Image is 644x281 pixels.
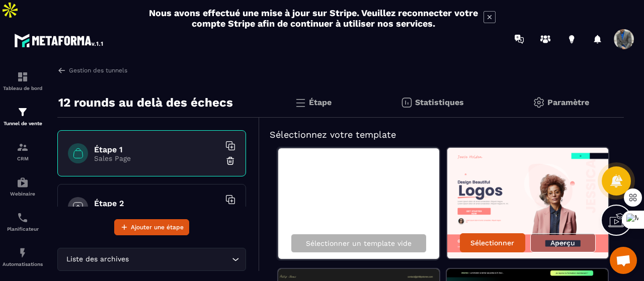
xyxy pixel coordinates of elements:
[3,134,43,169] a: formationformationCRM
[94,145,220,154] h6: Étape 1
[3,169,43,204] a: automationsautomationsWebinaire
[400,97,413,109] img: stats.20deebd0.svg
[64,254,131,265] span: Liste des archives
[3,121,43,126] p: Tunnel de vente
[610,247,637,274] a: Ouvrir le chat
[57,66,66,75] img: arrow
[94,199,220,208] h6: Étape 2
[17,141,29,153] img: formation
[3,156,43,161] p: CRM
[3,204,43,239] a: schedulerschedulerPlanificateur
[3,261,43,267] p: Automatisations
[3,239,43,274] a: automationsautomationsAutomatisations
[547,98,589,107] p: Paramètre
[58,92,233,113] p: 12 rounds au delà des échecs
[148,8,478,29] h2: Nous avons effectué une mise à jour sur Stripe. Veuillez reconnecter votre compte Stripe afin de ...
[14,31,105,49] img: logo
[17,212,29,224] img: scheduler
[17,71,29,83] img: formation
[225,156,235,166] img: trash
[131,222,184,232] span: Ajouter une étape
[470,239,514,247] p: Sélectionner
[270,128,614,142] h5: Sélectionnez votre template
[294,97,306,109] img: bars.0d591741.svg
[533,97,545,109] img: setting-gr.5f69749f.svg
[131,254,229,265] input: Search for option
[309,98,332,107] p: Étape
[3,85,43,91] p: Tableau de bord
[114,219,189,235] button: Ajouter une étape
[447,148,608,258] img: image
[550,239,575,247] p: Aperçu
[3,226,43,232] p: Planificateur
[17,176,29,189] img: automations
[3,63,43,99] a: formationformationTableau de bord
[306,239,412,247] p: Sélectionner un template vide
[57,66,127,75] a: Gestion des tunnels
[94,154,220,162] p: Sales Page
[17,247,29,259] img: automations
[17,106,29,118] img: formation
[57,248,246,271] div: Search for option
[3,99,43,134] a: formationformationTunnel de vente
[415,98,464,107] p: Statistiques
[3,191,43,197] p: Webinaire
